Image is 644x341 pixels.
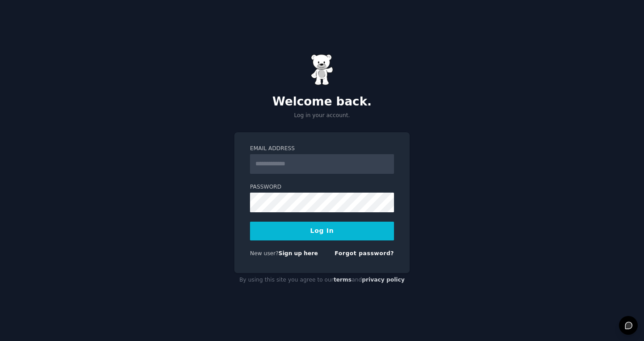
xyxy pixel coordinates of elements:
[250,222,394,240] button: Log In
[279,250,318,257] a: Sign up here
[250,145,394,153] label: Email Address
[234,112,410,120] p: Log in your account.
[234,95,410,109] h2: Welcome back.
[234,273,410,287] div: By using this site you agree to our and
[311,54,333,85] img: Gummy Bear
[250,183,394,191] label: Password
[250,250,279,257] span: New user?
[334,277,352,283] a: terms
[335,250,394,257] a: Forgot password?
[362,277,405,283] a: privacy policy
